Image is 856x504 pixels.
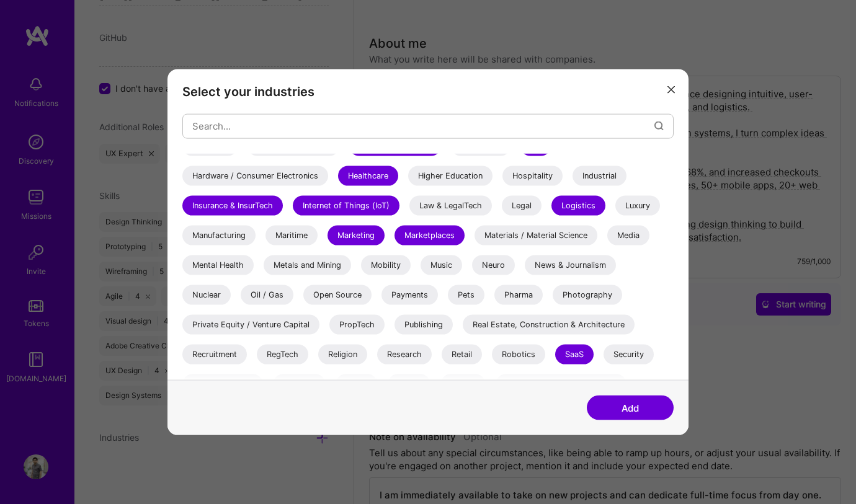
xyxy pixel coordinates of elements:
div: Open Source [303,285,372,304]
div: Shipping [273,374,326,394]
div: Luxury [615,195,660,215]
div: RegTech [257,344,308,364]
div: Sports [440,374,486,394]
div: Pets [448,285,484,304]
div: Internet of Things (IoT) [293,195,399,215]
div: Security [604,344,654,364]
div: Oil / Gas [241,285,293,304]
div: Maritime [265,225,318,245]
div: Law & LegalTech [409,195,492,215]
div: Industrial [573,166,626,185]
div: Marketing [328,225,385,245]
div: Payments [381,285,438,304]
div: Manufacturing [182,225,256,245]
div: Photography [553,285,622,304]
div: Religion [318,344,367,364]
div: Media [607,225,649,245]
div: Recruitment [182,344,247,364]
div: Social [336,374,378,394]
div: Mobility [361,255,411,275]
input: Search... [192,110,654,142]
div: Marketplaces [395,225,465,245]
div: Space [388,374,430,394]
div: News & Journalism [525,255,616,275]
div: Mental Health [182,255,254,275]
div: Semiconductors [182,374,263,394]
button: Add [587,396,674,420]
div: Neuro [472,255,515,275]
div: Nuclear [182,285,231,304]
div: Legal [502,195,542,215]
div: Private Equity / Venture Capital [182,314,319,334]
div: Insurance & InsurTech [182,195,283,215]
div: Research [377,344,432,364]
div: Pharma [494,285,543,304]
div: Music [421,255,462,275]
div: modal [167,69,689,435]
i: icon Search [654,122,664,131]
i: icon Close [667,86,675,94]
div: Retail [442,344,482,364]
h3: Select your industries [182,84,674,99]
div: Publishing [395,314,453,334]
div: Robotics [492,344,545,364]
div: Higher Education [408,166,493,185]
div: Logistics [551,195,605,215]
div: SaaS [555,344,594,364]
div: Healthcare [338,166,398,185]
div: Supply Chain and Distribution [496,374,626,394]
div: Metals and Mining [264,255,351,275]
div: PropTech [329,314,385,334]
div: Hardware / Consumer Electronics [182,166,328,185]
div: Materials / Material Science [475,225,597,245]
div: Hospitality [502,166,563,185]
div: Real Estate, Construction & Architecture [463,314,635,334]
